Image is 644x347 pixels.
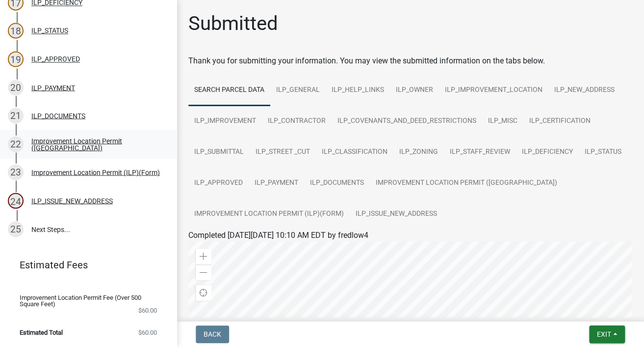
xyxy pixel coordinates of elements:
a: ILP_ISSUE_NEW_ADDRESS [350,199,443,230]
div: Zoom in [196,249,211,264]
button: Exit [589,325,625,343]
h1: Submitted [188,12,278,35]
a: ILP_SUBMITTAL [188,137,250,168]
a: ILP_APPROVED [188,168,249,199]
div: Find my location [196,285,211,301]
div: Thank you for submitting your information. You may view the submitted information on the tabs below. [188,55,632,67]
a: ILP_ZONING [393,137,444,168]
a: ILP_Street _Cut [250,137,316,168]
a: ILP_NEW_ADDRESS [548,75,620,106]
a: Estimated Fees [8,255,161,274]
div: ILP_DOCUMENTS [31,112,85,119]
div: ILP_APPROVED [31,56,80,62]
a: Improvement Location Permit ([GEOGRAPHIC_DATA]) [370,168,563,199]
a: ILP_DOCUMENTS [304,168,370,199]
span: Exit [597,330,611,338]
a: ILP_IMPROVEMENT_LOCATION [439,75,548,106]
div: 18 [8,23,24,38]
div: 23 [8,164,24,180]
a: ILP_COVENANTS_AND_DEED_RESTRICTIONS [332,106,482,137]
span: Improvement Location Permit Fee (Over 500 Square Feet) [20,294,141,307]
div: 24 [8,193,24,208]
div: Improvement Location Permit ([GEOGRAPHIC_DATA]) [31,137,161,151]
a: ILP_CONTRACTOR [262,106,332,137]
span: $60.00 [138,307,157,313]
a: ILP_CERTIFICATION [523,106,596,137]
span: $60.00 [138,329,157,335]
a: ILP_IMPROVEMENT [188,106,262,137]
a: ILP_HELP_LINKS [326,75,390,106]
a: ILP_MISC [482,106,523,137]
a: ILP_STATUS [579,137,627,168]
span: Back [204,330,221,338]
div: Improvement Location Permit (ILP)(Form) [31,169,160,175]
div: 20 [8,80,24,95]
a: ILP_PAYMENT [249,168,304,199]
div: 22 [8,136,24,152]
span: Estimated Total [20,329,63,335]
div: ILP_STATUS [31,27,68,34]
div: Zoom out [196,264,211,280]
div: 19 [8,51,24,67]
div: 21 [8,108,24,123]
a: ILP_STAFF_REVIEW [444,137,516,168]
a: ILP_DEFICIENCY [516,137,579,168]
a: ILP_CLASSIFICATION [316,137,393,168]
a: ILP_OWNER [390,75,439,106]
div: 25 [8,221,24,237]
div: ILP_ISSUE_NEW_ADDRESS [31,197,113,204]
div: ILP_PAYMENT [31,84,75,91]
a: Search Parcel Data [188,75,270,106]
span: Completed [DATE][DATE] 10:10 AM EDT by fredlow4 [188,231,368,240]
a: Improvement Location Permit (ILP)(Form) [188,199,350,230]
button: Back [196,325,229,343]
a: ILP_GENERAL [270,75,326,106]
